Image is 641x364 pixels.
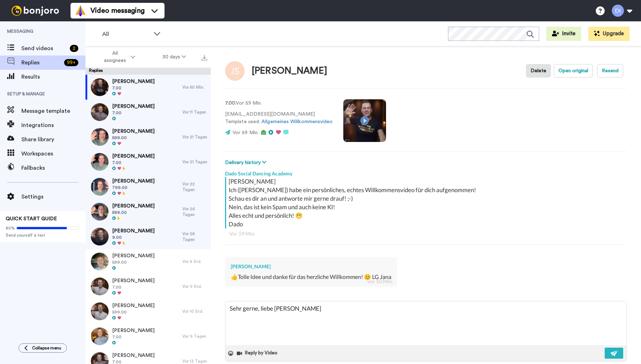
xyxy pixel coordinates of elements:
span: Integrations [21,121,85,130]
a: [PERSON_NAME]7.00Vor 21 Tagen [85,149,211,174]
div: Dado Social Dancing Academy [225,167,627,177]
button: Open original [554,64,593,78]
div: Vor 50 Min. [182,84,207,90]
a: [PERSON_NAME]7.00Vor 11 Tagen [85,100,211,125]
span: 599.00 [112,259,155,265]
span: Share library [21,135,85,144]
a: [PERSON_NAME]599.00Vor 10 Std. [85,299,211,324]
span: Vor 59 Min. [233,130,259,135]
span: [PERSON_NAME] [112,352,155,359]
span: [PERSON_NAME] [112,327,155,334]
div: vor 50 Min. [368,278,393,285]
span: QUICK START GUIDE [6,216,57,221]
a: [PERSON_NAME]599.00Vor 21 Tagen [85,125,211,149]
span: [PERSON_NAME] [112,227,155,234]
div: Vor 9 Tagen [182,333,207,339]
img: 8a9687da-bf7e-40ad-bc49-20c0a78e9d6f-thumb.jpg [91,327,109,345]
img: 56175071-5eb8-4371-bf93-649e4ae4b4c9-thumb.jpg [91,103,109,121]
span: Collapse menu [32,345,61,351]
div: 2 [70,45,78,52]
div: Vor 59 Min. [229,230,622,237]
img: Image of Jana Schönfelder [225,61,245,81]
div: Vor 13 Tagen [182,358,207,364]
span: All [102,30,150,38]
button: All assignees [87,47,149,67]
button: Delivery history [225,159,269,167]
span: [PERSON_NAME] [112,302,155,309]
img: 586380fa-fbde-4cf4-b596-f9c64f3fbadd-thumb.jpg [91,228,109,246]
div: Vor 22 Tagen [182,181,207,192]
a: [PERSON_NAME]599.00Vor 8 Std. [85,249,211,274]
span: All assignees [100,50,129,64]
span: 7.00 [112,334,155,340]
button: 30 days [149,51,200,63]
span: Settings [21,192,85,201]
button: Upgrade [588,27,630,41]
span: 7.00 [112,85,155,91]
img: export.svg [202,55,207,60]
span: 7.00 [112,160,155,165]
span: Message template [21,107,85,115]
img: 7a56c6bf-a1e5-47d9-8bd1-b46c0530b6a8-thumb.jpg [91,78,109,96]
span: [PERSON_NAME] [112,252,155,259]
img: 2632ebcd-79e5-4346-b4fa-be28507fd535-thumb.jpg [91,153,109,171]
span: 799.00 [112,185,155,190]
div: [PERSON_NAME] [231,263,391,270]
button: Resend [597,64,623,78]
p: [EMAIL_ADDRESS][DOMAIN_NAME] Template used: [225,111,333,126]
img: ec042a3b-4def-4cc7-9935-8893932f6e17-thumb.jpg [91,128,109,146]
div: [PERSON_NAME] [252,66,327,76]
a: Allgemeines Willkommensvideo [261,119,333,124]
img: 68d342a0-2cfb-471d-b5b0-5f61eb65d094-thumb.jpg [91,178,109,196]
span: Replies [21,58,61,67]
button: Collapse menu [19,343,67,353]
span: 599.00 [112,210,155,215]
a: [PERSON_NAME]599.00Vor 26 Tagen [85,199,211,224]
div: Vor 11 Tagen [182,109,207,115]
span: [PERSON_NAME] [112,277,155,284]
span: 7.00 [112,110,155,116]
span: Results [21,73,85,81]
button: Reply by Video [236,348,280,359]
span: Fallbacks [21,164,85,172]
div: Vor 9 Std. [182,284,207,289]
span: 80% [6,225,15,231]
span: Workspaces [21,149,85,158]
a: [PERSON_NAME]7.00Vor 50 Min. [85,75,211,100]
button: Invite [546,27,581,41]
span: 7.00 [112,284,155,290]
div: [PERSON_NAME] Ich ([PERSON_NAME]) habe ein persönliches, echtes Willkommensvideo für dich aufgeno... [229,177,625,228]
span: [PERSON_NAME] [112,202,155,210]
div: 👍Tolle Idee und danke für das herzliche Willkommen! 😊 LG Jana [231,273,391,281]
span: 9.00 [112,234,155,240]
img: 4533eff1-f3c9-41a5-8f6f-2fd0f7eb24b1-thumb.jpg [91,253,109,270]
textarea: Sehr gerne, liebe [PERSON_NAME] [225,301,626,345]
a: [PERSON_NAME]7.00Vor 9 Std. [85,274,211,299]
div: Vor 8 Std. [182,259,207,264]
img: vm-color.svg [75,5,86,16]
strong: 7.00 [225,101,235,106]
span: Send yourself a test [6,232,80,238]
span: [PERSON_NAME] [112,178,155,185]
img: a7591b33-1ebb-4d3b-8ac9-49cb196cb1bf-thumb.jpg [91,278,109,295]
div: Vor 21 Tagen [182,134,207,140]
img: send-white.svg [610,350,618,356]
button: Export all results that match these filters now. [199,52,209,62]
a: [PERSON_NAME]9.00Vor 28 Tagen [85,224,211,249]
img: bj-logo-header-white.svg [9,6,62,16]
div: Replies [85,68,211,75]
div: Vor 26 Tagen [182,206,207,217]
span: [PERSON_NAME] [112,78,155,85]
img: 0a5e0ed5-4776-469c-8ea4-968e8eb3817a-thumb.jpg [91,203,109,221]
a: [PERSON_NAME]799.00Vor 22 Tagen [85,174,211,199]
a: [PERSON_NAME]7.00Vor 9 Tagen [85,324,211,349]
div: 99 + [64,59,78,66]
div: Vor 21 Tagen [182,159,207,165]
span: [PERSON_NAME] [112,128,155,135]
p: : Vor 59 Min. [225,100,333,107]
button: Delete [526,64,551,78]
div: Vor 10 Std. [182,308,207,314]
div: Vor 28 Tagen [182,231,207,242]
span: Send videos [21,44,67,53]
